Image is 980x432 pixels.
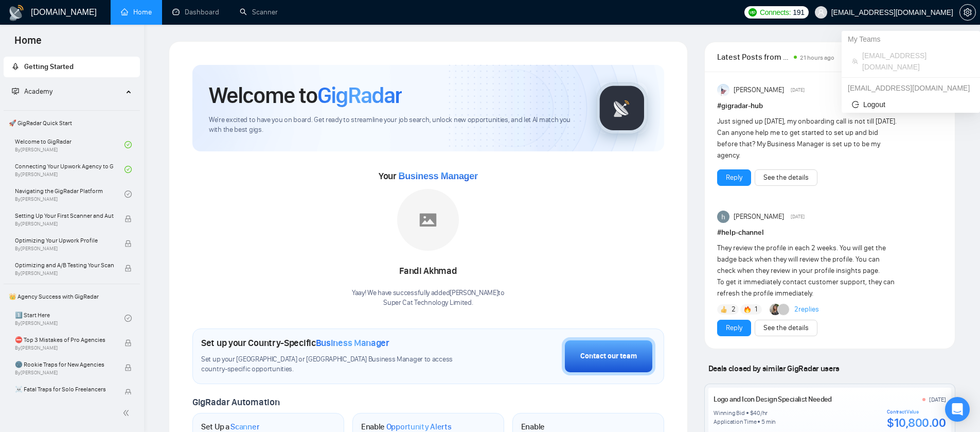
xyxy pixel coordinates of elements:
div: Winning Bid [714,409,744,417]
h1: # gigradar-hub [717,100,942,112]
div: Application Time [714,418,756,426]
span: Business Manager [398,171,477,181]
button: setting [959,4,976,21]
span: We're excited to have you on board. Get ready to streamline your job search, unlock new opportuni... [209,115,580,135]
div: Just signed up [DATE], my onboarding call is not till [DATE]. Can anyone help me to get started t... [717,116,898,161]
button: Reply [717,169,751,186]
span: check-circle [124,315,132,322]
span: lock [124,364,132,371]
span: Deals closed by similar GigRadar users [704,359,844,377]
div: $ [750,409,754,417]
span: ☠️ Fatal Traps for Solo Freelancers [15,384,114,394]
span: lock [124,240,132,247]
span: Getting Started [24,62,74,71]
a: 1️⃣ Start HereBy[PERSON_NAME] [15,307,124,330]
img: Anisuzzaman Khan [717,84,729,96]
img: 🔥 [744,306,751,313]
span: [DATE] [791,85,805,95]
div: [DATE] [929,395,946,404]
h1: Set up your Country-Specific [201,337,389,349]
a: Reply [726,172,742,183]
span: GigRadar [317,81,402,109]
span: 🌚 Rookie Traps for New Agencies [15,359,114,370]
span: Optimizing and A/B Testing Your Scanner for Better Results [15,260,114,270]
span: 👑 Agency Success with GigRadar [5,286,139,307]
span: Set up your [GEOGRAPHIC_DATA] or [GEOGRAPHIC_DATA] Business Manager to access country-specific op... [201,355,474,374]
span: ⛔ Top 3 Mistakes of Pro Agencies [15,335,114,345]
span: lock [124,339,132,347]
img: haider ali [717,211,729,223]
a: Welcome to GigRadarBy[PERSON_NAME] [15,133,124,156]
span: 191 [793,7,804,18]
img: gigradar-logo.png [596,82,648,134]
h1: Enable [361,422,452,432]
span: 🚀 GigRadar Quick Start [5,113,139,133]
a: Navigating the GigRadar PlatformBy[PERSON_NAME] [15,183,124,205]
a: Connecting Your Upwork Agency to GigRadarBy[PERSON_NAME] [15,158,124,181]
span: check-circle [124,141,132,148]
div: support@super-chain.tech [842,80,980,96]
button: See the details [755,320,817,336]
div: Yaay! We have successfully added [PERSON_NAME] to [352,288,505,308]
span: By [PERSON_NAME] [15,370,114,376]
a: searchScanner [240,8,278,16]
a: dashboardDashboard [172,8,219,16]
p: Super Cat Technology Limited . [352,298,505,308]
span: logout [852,101,859,108]
div: Contract Value [887,409,946,415]
span: Connects: [760,7,791,18]
span: check-circle [124,191,132,198]
span: By [PERSON_NAME] [15,270,114,277]
span: Scanner [230,422,259,432]
span: fund-projection-screen [12,88,19,95]
span: Home [6,33,50,55]
h1: # help-channel [717,227,942,238]
span: Optimizing Your Upwork Profile [15,235,114,246]
a: setting [959,8,976,16]
span: Academy [12,87,52,96]
button: Reply [717,320,751,336]
div: /hr [760,409,768,417]
span: GigRadar Automation [192,396,279,408]
span: Business Manager [316,337,389,349]
span: check-circle [124,166,132,173]
div: Open Intercom Messenger [945,397,970,422]
img: 👍 [720,306,727,313]
span: 21 hours ago [800,54,834,61]
span: rocket [12,63,19,70]
span: double-left [122,408,133,418]
span: [DATE] [791,212,805,221]
span: Academy [24,87,52,96]
span: [PERSON_NAME] [734,84,784,96]
div: Contact our team [580,351,637,362]
a: 2replies [794,304,819,315]
span: Opportunity Alerts [386,422,452,432]
span: By [PERSON_NAME] [15,246,114,252]
a: See the details [763,322,809,334]
div: 40 [753,409,760,417]
span: By [PERSON_NAME] [15,221,114,227]
div: Fandi Akhmad [352,263,505,280]
button: See the details [755,169,817,186]
div: 5 min [761,418,776,426]
img: Korlan [770,304,781,315]
span: [PERSON_NAME] [734,211,784,222]
h1: Welcome to [209,81,402,109]
span: Your [379,170,478,182]
a: Reply [726,322,742,334]
span: Setting Up Your First Scanner and Auto-Bidder [15,211,114,221]
span: Latest Posts from the GigRadar Community [717,50,791,63]
span: Logout [852,99,970,110]
button: Contact our team [562,337,655,375]
span: user [817,9,825,16]
span: team [852,58,858,64]
span: 2 [732,304,736,315]
img: upwork-logo.png [749,8,757,16]
a: Logo and Icon Design Specialist Needed [714,395,832,404]
h1: Set Up a [201,422,259,432]
img: logo [8,5,25,21]
span: lock [124,215,132,222]
span: By [PERSON_NAME] [15,345,114,351]
span: lock [124,389,132,396]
